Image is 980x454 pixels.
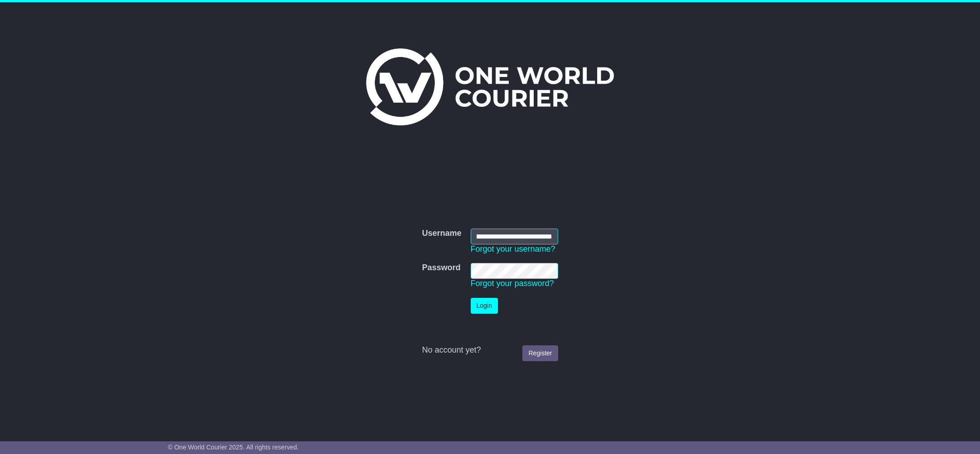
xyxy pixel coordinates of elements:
button: Login [471,298,498,314]
label: Username [422,229,461,239]
a: Forgot your password? [471,279,554,288]
span: © One World Courier 2025. All rights reserved. [168,444,299,451]
a: Forgot your username? [471,244,555,253]
img: One World [366,48,613,125]
label: Password [422,263,460,273]
a: Register [522,345,558,361]
div: No account yet? [422,345,558,355]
